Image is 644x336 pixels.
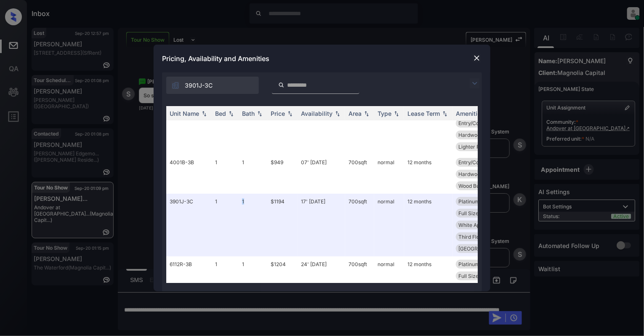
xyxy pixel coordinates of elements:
[362,111,371,117] img: sorting
[239,104,267,155] td: 1
[166,256,212,319] td: 6112R-3B
[212,194,239,256] td: 1
[458,171,503,177] span: Hardwood Plank ...
[374,104,404,155] td: normal
[166,194,212,256] td: 3901J-3C
[185,81,213,90] span: 3901J-3C
[458,245,510,252] span: [GEOGRAPHIC_DATA]
[239,155,267,194] td: 1
[154,45,490,72] div: Pricing, Availability and Amenities
[298,256,345,319] td: 24' [DATE]
[298,104,345,155] td: 03' [DATE]
[473,54,481,62] img: close
[166,104,212,155] td: 4000B-2D
[286,111,294,117] img: sorting
[215,110,226,117] div: Bed
[239,194,267,256] td: 1
[374,194,404,256] td: normal
[458,222,501,228] span: White Appliance...
[212,104,239,155] td: 1
[298,155,345,194] td: 07' [DATE]
[200,111,208,117] img: sorting
[212,155,239,194] td: 1
[301,110,333,117] div: Availability
[345,256,374,319] td: 700 sqft
[392,111,401,117] img: sorting
[374,155,404,194] td: normal
[345,104,374,155] td: 677 sqft
[171,81,180,90] img: icon-zuma
[458,198,498,205] span: Platinum - 1 Be...
[404,104,452,155] td: 12 months
[267,194,298,256] td: $1194
[441,111,449,117] img: sorting
[212,256,239,319] td: 1
[278,81,285,89] img: icon-zuma
[456,110,484,117] div: Amenities
[349,110,362,117] div: Area
[458,234,495,240] span: Third Floor Top
[407,110,440,117] div: Lease Term
[458,132,503,138] span: Hardwood Plank ...
[374,256,404,319] td: normal
[271,110,285,117] div: Price
[458,159,499,165] span: Entry/Coat Clos...
[404,194,452,256] td: 12 months
[345,194,374,256] td: 700 sqft
[333,111,342,117] img: sorting
[166,155,212,194] td: 4001B-3B
[458,120,499,126] span: Entry/Coat Clos...
[404,155,452,194] td: 12 months
[239,256,267,319] td: 1
[242,110,255,117] div: Bath
[458,261,498,267] span: Platinum - 1 Be...
[170,110,199,117] div: Unit Name
[378,110,391,117] div: Type
[458,273,498,279] span: Full Size Wash/...
[255,111,264,117] img: sorting
[298,194,345,256] td: 17' [DATE]
[267,256,298,319] td: $1204
[404,256,452,319] td: 12 months
[458,183,501,189] span: Wood Burning Fi...
[345,155,374,194] td: 700 sqft
[470,78,480,88] img: icon-zuma
[458,144,498,150] span: Lighter Reno Fl...
[227,111,235,117] img: sorting
[458,210,498,216] span: Full Size Wash/...
[267,155,298,194] td: $949
[267,104,298,155] td: $1189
